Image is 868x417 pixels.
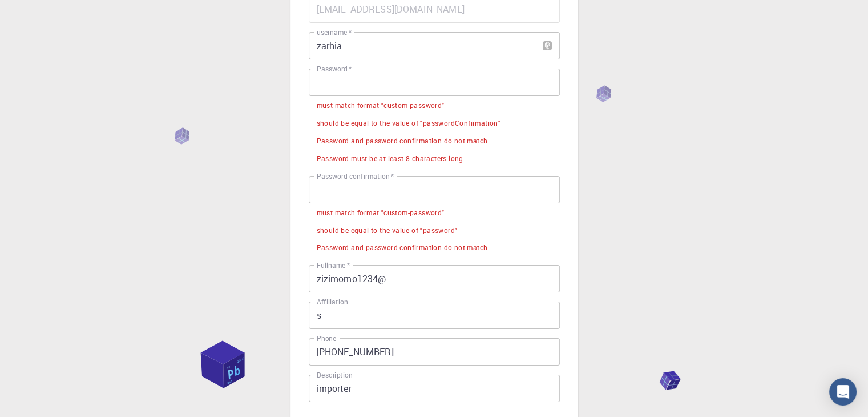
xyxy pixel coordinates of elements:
[317,153,463,165] div: Password must be at least 8 characters long
[317,64,352,74] label: Password
[317,242,490,254] div: Password and password confirmation do not match.
[317,100,445,111] div: must match format "custom-password"
[317,370,353,380] label: Description
[317,171,394,181] label: Password confirmation
[317,135,490,147] div: Password and password confirmation do not match.
[317,118,501,129] div: should be equal to the value of "passwordConfirmation"
[829,378,857,406] div: Open Intercom Messenger
[317,260,350,270] label: Fullname
[317,27,352,37] label: username
[317,297,348,307] label: Affiliation
[317,207,445,219] div: must match format "custom-password"
[317,334,336,343] label: Phone
[317,225,458,236] div: should be equal to the value of "password"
